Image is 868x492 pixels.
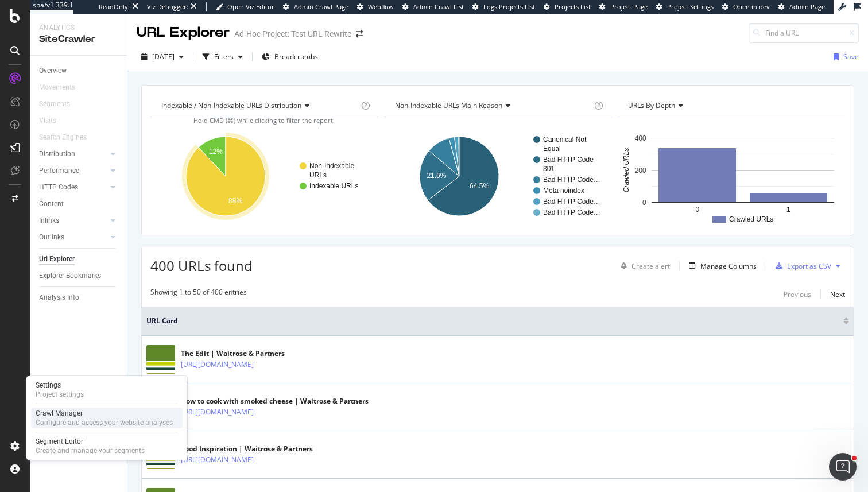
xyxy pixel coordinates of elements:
text: Indexable URLs [309,182,358,190]
div: Export as CSV [787,261,831,271]
div: How to cook with smoked cheese | Waitrose & Partners [181,396,369,406]
button: Next [830,287,845,301]
div: Performance [39,165,79,177]
div: A chart. [384,126,612,226]
span: Projects List [555,2,591,11]
a: Search Engines [39,131,98,144]
a: Analysis Info [39,292,119,304]
text: 0 [696,206,700,214]
a: Admin Crawl List [402,2,464,11]
a: Content [39,198,119,210]
div: Explorer Bookmarks [39,270,101,282]
div: Project settings [36,390,84,399]
a: Performance [39,165,107,177]
div: Save [843,52,859,61]
span: Open Viz Editor [227,2,274,11]
span: Admin Page [789,2,825,11]
div: Configure and access your website analyses [36,418,173,427]
a: Logs Projects List [472,2,535,11]
div: Distribution [39,148,75,160]
button: Manage Columns [684,259,757,273]
a: Movements [39,82,87,94]
a: Projects List [544,2,591,11]
span: Breadcrumbs [274,52,318,61]
text: 21.6% [427,172,446,180]
a: Project Page [599,2,648,11]
button: Save [829,48,859,66]
button: Create alert [616,257,670,275]
text: Bad HTTP Code… [543,197,600,206]
span: 2025 Oct. 9th [152,52,175,61]
text: 1 [786,206,790,214]
text: Bad HTTP Code… [543,208,600,216]
button: [DATE] [137,48,188,66]
a: Webflow [357,2,394,11]
div: Create alert [631,261,670,271]
button: Previous [784,287,811,301]
span: Webflow [368,2,394,11]
button: Export as CSV [771,257,831,275]
div: Url Explorer [39,253,75,265]
a: Open in dev [722,2,770,11]
a: Admin Crawl Page [283,2,348,11]
div: The Edit | Waitrose & Partners [181,348,285,359]
div: arrow-right-arrow-left [356,30,363,38]
div: Ad-Hoc Project: Test URL Rewrite [234,28,351,40]
text: Bad HTTP Code [543,156,594,164]
h4: Non-Indexable URLs Main Reason [393,96,592,115]
div: Next [830,289,845,299]
div: Movements [39,82,75,94]
text: Canonical Not [543,135,587,144]
text: Bad HTTP Code… [543,176,600,184]
span: URLs by Depth [628,100,675,110]
span: Non-Indexable URLs Main Reason [395,100,502,110]
text: Crawled URLs [729,215,773,223]
h4: Indexable / Non-Indexable URLs Distribution [159,96,359,115]
svg: A chart. [150,126,378,226]
div: Showing 1 to 50 of 400 entries [150,287,247,301]
div: Settings [36,381,84,390]
a: Admin Page [778,2,825,11]
div: Outlinks [39,231,64,243]
text: Meta noindex [543,187,584,195]
a: Explorer Bookmarks [39,270,119,282]
a: Project Settings [656,2,714,11]
a: Visits [39,115,68,127]
div: Analysis Info [39,292,79,304]
text: 12% [209,148,223,156]
a: [URL][DOMAIN_NAME] [181,359,254,370]
span: URL Card [146,316,840,326]
div: Search Engines [39,131,87,144]
button: Breadcrumbs [257,48,323,66]
a: Distribution [39,148,107,160]
text: 88% [228,197,242,205]
a: Overview [39,65,119,77]
div: Food Inspiration | Waitrose & Partners [181,444,313,454]
a: Crawl ManagerConfigure and access your website analyses [31,408,183,428]
text: 64.5% [470,182,489,190]
iframe: Intercom live chat [829,453,857,481]
img: main image [146,345,175,374]
div: Visits [39,115,56,127]
div: Segments [39,98,70,110]
a: HTTP Codes [39,181,107,193]
div: Inlinks [39,215,59,227]
div: URL Explorer [137,23,230,42]
div: Manage Columns [700,261,757,271]
div: SiteCrawler [39,33,118,46]
span: Hold CMD (⌘) while clicking to filter the report. [193,116,335,125]
a: Outlinks [39,231,107,243]
span: Admin Crawl Page [294,2,348,11]
div: HTTP Codes [39,181,78,193]
span: Indexable / Non-Indexable URLs distribution [161,100,301,110]
a: [URL][DOMAIN_NAME] [181,406,254,418]
text: Non-Indexable [309,162,354,170]
button: Filters [198,48,247,66]
h4: URLs by Depth [626,96,835,115]
div: Content [39,198,64,210]
svg: A chart. [617,126,845,226]
text: Crawled URLs [622,148,630,192]
text: Equal [543,145,561,153]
